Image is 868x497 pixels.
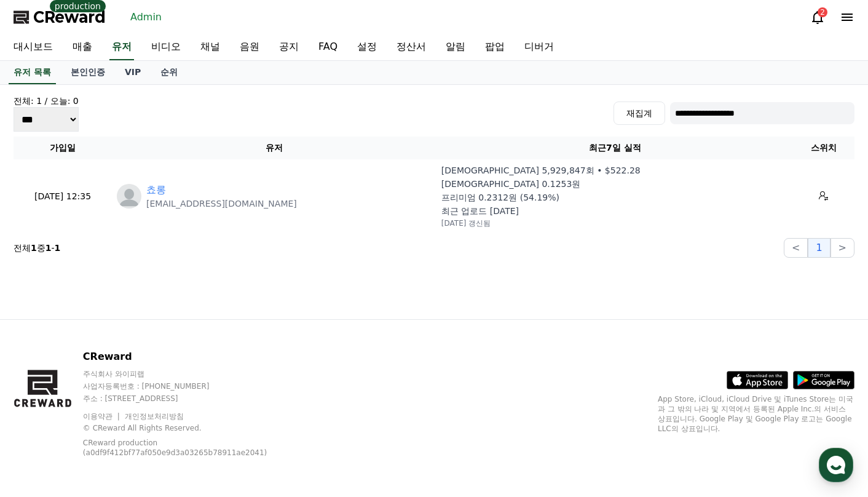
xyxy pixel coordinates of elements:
[125,412,184,421] a: 개인정보처리방침
[146,183,166,197] a: 쵸롱
[191,34,230,60] a: 채널
[441,191,559,204] p: 프리미엄 0.2312원 (54.19%)
[794,137,854,159] th: 스위치
[83,412,122,421] a: 이용약관
[18,190,107,203] p: [DATE] 12:35
[441,205,519,217] p: 최근 업로드 [DATE]
[63,34,102,60] a: 매출
[112,137,436,159] th: 유저
[55,243,61,253] strong: 1
[269,34,309,60] a: 공지
[658,394,854,434] p: App Store, iCloud, iCloud Drive 및 iTunes Store는 미국과 그 밖의 나라 및 지역에서 등록된 Apple Inc.의 서비스 상표입니다. Goo...
[436,34,475,60] a: 알림
[831,238,854,258] button: >
[810,10,825,25] a: 2
[347,34,387,60] a: 설정
[784,238,808,258] button: <
[475,34,515,60] a: 팝업
[436,137,794,159] th: 최근7일 실적
[14,137,112,159] th: 가입일
[146,197,297,210] p: [EMAIL_ADDRESS][DOMAIN_NAME]
[83,394,299,404] p: 주소 : [STREET_ADDRESS]
[117,184,141,209] img: profile_blank.webp
[808,238,830,258] button: 1
[115,61,151,84] a: VIP
[818,7,827,17] div: 2
[83,423,299,433] p: © CReward All Rights Reserved.
[14,95,79,107] h4: 전체: 1 / 오늘: 0
[151,61,187,84] a: 순위
[14,7,106,27] a: CReward
[4,34,63,60] a: 대시보드
[387,34,436,60] a: 정산서
[33,7,106,27] span: CReward
[441,164,641,177] p: [DEMOGRAPHIC_DATA] 5,929,847회 • $522.28
[441,178,581,190] p: [DEMOGRAPHIC_DATA] 0.1253원
[61,61,115,84] a: 본인인증
[125,7,167,27] a: Admin
[230,34,269,60] a: 음원
[14,242,60,254] p: 전체 중 -
[83,438,280,458] p: CReward production (a0df9f412bf77af050e9d3a03265b78911ae2041)
[83,369,299,379] p: 주식회사 와이피랩
[515,34,564,60] a: 디버거
[309,34,347,60] a: FAQ
[83,381,299,391] p: 사업자등록번호 : [PHONE_NUMBER]
[441,218,491,228] p: [DATE] 갱신됨
[9,61,56,84] a: 유저 목록
[614,101,665,125] button: 재집계
[83,349,299,364] p: CReward
[141,34,191,60] a: 비디오
[31,243,37,253] strong: 1
[45,243,52,253] strong: 1
[109,34,134,60] a: 유저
